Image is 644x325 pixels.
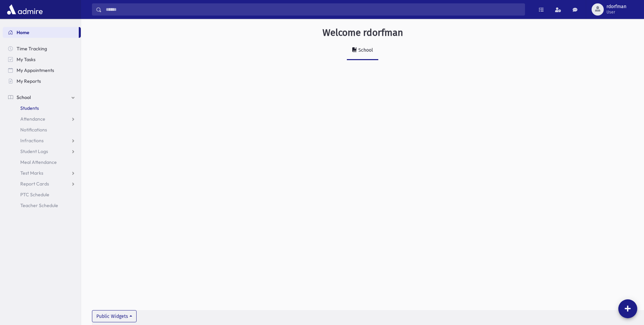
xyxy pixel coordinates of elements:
[17,29,29,35] span: Home
[3,124,81,135] a: Notifications
[3,157,81,168] a: Meal Attendance
[17,78,41,84] span: My Reports
[3,200,81,211] a: Teacher Schedule
[3,135,81,146] a: Infractions
[20,137,44,144] span: Infractions
[3,178,81,189] a: Report Cards
[323,27,403,39] h3: Welcome rdorfman
[3,92,81,103] a: School
[3,168,81,178] a: Test Marks
[3,65,81,76] a: My Appointments
[20,202,58,208] span: Teacher Schedule
[17,46,47,52] span: Time Tracking
[3,43,81,54] a: Time Tracking
[3,27,79,38] a: Home
[3,189,81,200] a: PTC Schedule
[20,148,48,154] span: Student Logs
[20,181,49,187] span: Report Cards
[92,310,137,322] button: Public Widgets
[20,116,45,122] span: Attendance
[3,146,81,157] a: Student Logs
[17,94,31,100] span: School
[3,114,81,124] a: Attendance
[20,192,49,198] span: PTC Schedule
[3,76,81,86] a: My Reports
[17,67,54,73] span: My Appointments
[20,127,47,133] span: Notifications
[606,9,626,15] span: User
[347,41,378,60] a: School
[357,47,373,53] div: School
[102,3,525,16] input: Search
[5,3,44,16] img: AdmirePro
[20,105,39,111] span: Students
[3,103,81,114] a: Students
[20,159,57,165] span: Meal Attendance
[20,170,43,176] span: Test Marks
[17,56,35,62] span: My Tasks
[606,4,626,9] span: rdorfman
[3,54,81,65] a: My Tasks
